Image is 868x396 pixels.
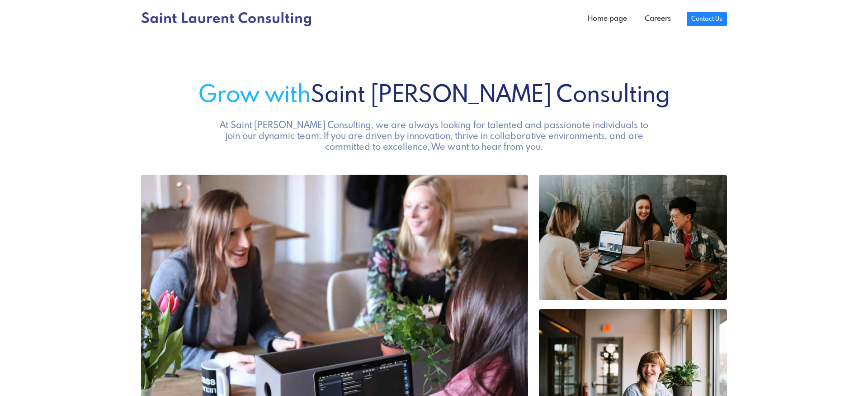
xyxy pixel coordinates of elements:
span: Grow with [198,84,311,107]
h5: At Saint [PERSON_NAME] Consulting, we are always looking for talented and passionate individuals ... [214,120,654,153]
h1: Saint [PERSON_NAME] Consulting [141,82,727,110]
a: Home page [579,10,636,28]
a: Contact Us [687,12,727,26]
a: Careers [636,10,679,28]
